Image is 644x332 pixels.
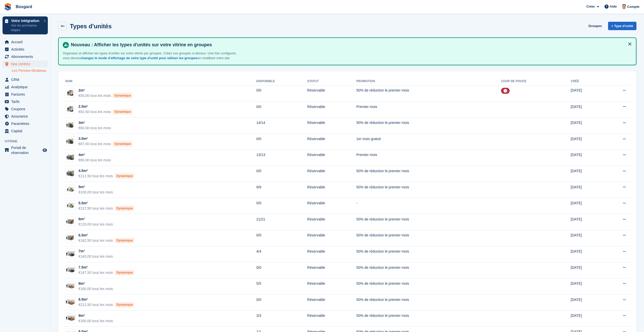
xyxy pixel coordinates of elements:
td: 50% de réduction le premier mois [356,246,501,262]
td: 9/9 [256,182,307,198]
img: ChatGPT%20Image%20Sep%203,%202025,%2012_04_50%20AM.png [66,283,75,289]
td: [DATE] [571,182,601,198]
div: 2m² [78,88,132,93]
a: Boutique d'aperçu [42,147,48,153]
a: menu [3,145,48,155]
div: 2.5m² [78,104,132,109]
div: 4.5m² [78,168,134,173]
span: Coupons [11,105,41,113]
div: 4m² [78,152,111,158]
img: 4m2%20unit.jpg [66,154,75,161]
div: 6.5m² [78,233,134,238]
div: Dynamique [115,270,134,275]
span: Factures [11,91,41,98]
a: menu [3,46,48,53]
span: Aide [610,4,617,9]
div: 3.5m² [78,136,132,141]
h4: Nouveau : Afficher les types d'unités sur votre vitrine en groupes [69,42,632,48]
img: 5m2%20unit.jpg [66,202,75,209]
td: 3/3 [256,311,307,327]
td: 14/14 [256,118,307,134]
div: €50,00 tous les mois [78,93,132,98]
td: Réservable [307,182,356,198]
td: [DATE] [571,134,601,150]
img: stora-icon-8386f47178a22dfd0bd8f6a31ec36ba5ce8667c1dd55bd0f319d3a0aa187defe.svg [4,3,12,11]
td: 50% de réduction le premier mois [356,85,501,101]
a: Groupes [586,22,604,30]
a: Votre intégration Voir les prochaines étapes [3,16,48,34]
img: Alban Mackay [621,4,627,9]
div: 8m² [78,281,113,286]
td: 50% de réduction le premier mois [356,182,501,198]
span: Vitrine [5,139,50,144]
img: 5m2%20unit.jpg [66,186,75,193]
td: [DATE] [571,101,601,118]
span: Compte [627,4,639,9]
a: menu [3,38,48,46]
div: €137,50 tous les mois [78,206,134,211]
td: 4/4 [256,246,307,262]
span: Portail de réservation [11,145,41,155]
th: Nom [64,77,256,85]
div: €100,00 tous les mois [78,190,113,195]
td: Réservable [307,246,356,262]
div: €140,00 tous les mois [78,254,113,259]
td: 50% de réduction le premier mois [356,118,501,134]
div: Dynamique [115,238,134,243]
td: 50% de réduction le premier mois [356,262,501,278]
div: €160,00 tous les mois [78,286,113,292]
div: 5m² [78,184,113,190]
div: 7.5m² [78,265,134,270]
td: Réservable [307,101,356,118]
td: [DATE] [571,262,601,278]
p: Organisez et affichez les types d'unités sur votre vitrine par groupes. Créez vos groupes ci-dess... [63,51,240,61]
a: menu [3,98,48,105]
div: 3m² [78,120,111,125]
div: Dynamique [113,109,132,114]
td: 0/0 [256,262,307,278]
div: 8.5m² [78,297,134,302]
td: 13/13 [256,150,307,166]
div: €60,00 tous les mois [78,125,111,131]
a: menu [3,76,48,83]
span: Tarifs [11,98,41,105]
td: Réservable [307,166,356,182]
img: 9m2.png [66,315,75,321]
img: 6m2%20unit.jpg [66,234,75,241]
td: Réservable [307,230,356,246]
td: [DATE] [571,85,601,101]
span: Activités [11,46,41,53]
td: [DATE] [571,166,601,182]
a: menu [3,53,48,60]
div: Dynamique [115,173,134,179]
th: Disponible [256,77,307,85]
th: Promotion [356,77,501,85]
a: + Type d'unité [608,22,636,30]
div: 6m² [78,216,113,222]
div: €62,50 tous les mois [78,109,132,115]
a: menu [3,91,48,98]
td: 0/0 [256,101,307,118]
td: 0/0 [256,134,307,150]
a: Les Pennes-Mirabeau [12,68,48,73]
td: Réservable [307,118,356,134]
a: Boxgard [14,3,34,11]
span: Accueil [11,38,41,46]
td: 50% de réduction le premier mois [356,214,501,230]
img: 7m2%20unit.jpg [66,250,75,257]
a: menu [3,127,48,135]
th: Créé [571,77,601,85]
td: 5/5 [256,278,307,295]
a: menu [3,120,48,127]
td: 0/0 [256,294,307,311]
img: 2m2%20unit.jpg [66,105,75,113]
p: Votre intégration [11,19,41,23]
div: 5.5m² [78,201,134,206]
h2: Types d'unités [70,23,112,30]
div: €212,50 tous les mois [78,302,134,307]
div: €187,50 tous les mois [78,270,134,275]
img: 6m2%20unit.jpg [66,218,75,225]
td: Réservable [307,311,356,327]
div: 9m² [78,313,113,318]
td: Réservable [307,294,356,311]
